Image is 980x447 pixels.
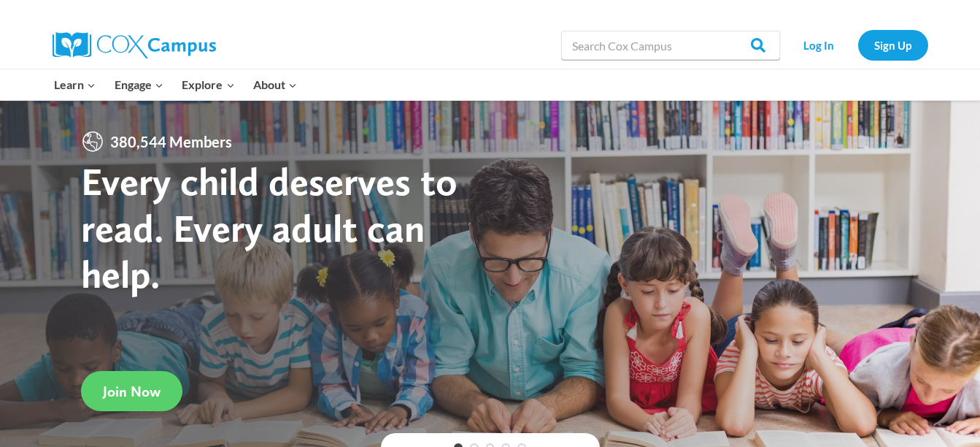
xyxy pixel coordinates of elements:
[787,30,851,60] a: Log In
[182,75,234,94] span: Explore
[561,31,780,60] input: Search Cox Campus
[253,75,297,94] span: About
[104,130,238,153] span: 380,544 Members
[54,75,96,94] span: Learn
[81,158,458,297] strong: Every child deserves to read. Every adult can help.
[45,69,306,100] nav: Primary Navigation
[115,75,163,94] span: Engage
[787,30,928,60] nav: Secondary Navigation
[858,30,928,60] a: Sign Up
[81,371,182,411] a: Join Now
[103,383,161,400] span: Join Now
[53,32,216,58] img: Cox Campus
